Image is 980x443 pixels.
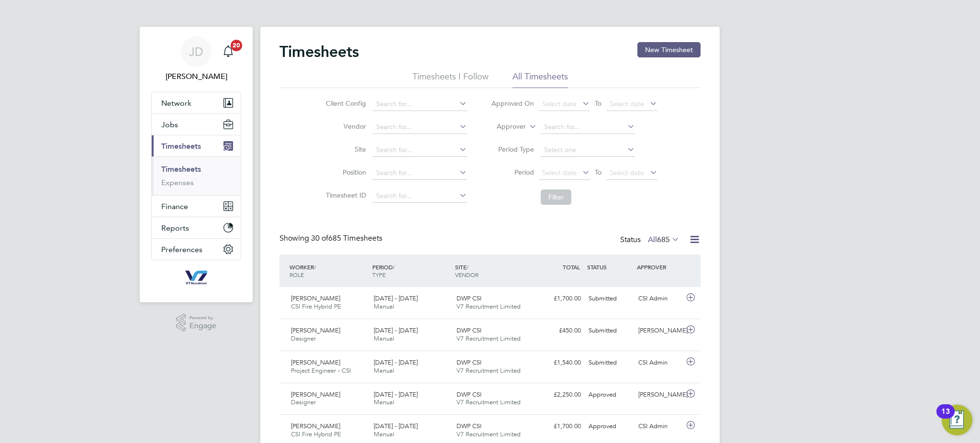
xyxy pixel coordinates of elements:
[374,294,418,302] span: [DATE] - [DATE]
[374,302,394,310] span: Manual
[541,189,571,205] button: Filter
[457,358,481,366] span: DWP CSI
[373,121,467,134] input: Search for...
[370,258,453,283] div: PERIOD
[393,263,395,271] span: /
[942,405,972,435] button: Open Resource Center, 13 new notifications
[291,326,340,334] span: [PERSON_NAME]
[152,196,241,217] button: Finance
[140,27,253,302] nav: Main navigation
[323,122,366,131] label: Vendor
[455,271,479,278] span: VENDOR
[457,390,481,399] span: DWP CSI
[314,263,316,271] span: /
[161,202,188,211] span: Finance
[373,144,467,157] input: Search for...
[291,294,340,302] span: [PERSON_NAME]
[637,42,701,57] button: New Timesheet
[161,165,201,174] a: Timesheets
[635,419,684,434] div: CSI Admin
[291,366,351,375] span: Project Engineer - CSI
[563,263,580,271] span: TOTAL
[535,387,585,403] div: £2,250.00
[491,99,534,108] label: Approved On
[648,235,679,244] label: All
[535,323,585,339] div: £450.00
[535,355,585,371] div: £1,540.00
[374,358,418,366] span: [DATE] - [DATE]
[620,233,681,247] div: Status
[542,100,577,108] span: Select date
[541,121,635,134] input: Search for...
[189,45,203,58] span: JD
[374,390,418,399] span: [DATE] - [DATE]
[291,358,340,366] span: [PERSON_NAME]
[279,233,384,244] div: Showing
[374,422,418,430] span: [DATE] - [DATE]
[291,430,341,438] span: CSI Fire Hybrid PE
[585,258,635,276] div: STATUS
[290,271,304,278] span: ROLE
[323,191,366,199] label: Timesheet ID
[635,387,684,403] div: [PERSON_NAME]
[635,323,684,339] div: [PERSON_NAME]
[323,99,366,108] label: Client Config
[610,100,644,108] span: Select date
[181,270,211,285] img: v7recruitment-logo-retina.png
[152,156,241,195] div: Timesheets
[373,189,467,203] input: Search for...
[279,42,359,61] h2: Timesheets
[635,258,684,276] div: APPROVER
[467,263,468,271] span: /
[161,142,201,151] span: Timesheets
[311,233,328,243] span: 30 of
[585,323,635,339] div: Submitted
[372,271,386,278] span: TYPE
[457,430,521,438] span: V7 Recruitment Limited
[189,314,216,322] span: Powered by
[161,178,194,187] a: Expenses
[161,99,191,108] span: Network
[161,120,178,129] span: Jobs
[374,334,394,343] span: Manual
[635,355,684,371] div: CSI Admin
[610,168,644,177] span: Select date
[374,366,394,375] span: Manual
[592,166,604,178] span: To
[151,36,241,82] a: JD[PERSON_NAME]
[535,291,585,307] div: £1,700.00
[373,98,467,111] input: Search for...
[291,398,316,406] span: Designer
[635,291,684,307] div: CSI Admin
[657,235,670,244] span: 685
[152,217,241,238] button: Reports
[374,398,394,406] span: Manual
[374,430,394,438] span: Manual
[585,419,635,434] div: Approved
[151,270,241,285] a: Go to home page
[231,40,242,51] span: 20
[412,71,489,88] li: Timesheets I Follow
[291,334,316,343] span: Designer
[585,291,635,307] div: Submitted
[291,390,340,399] span: [PERSON_NAME]
[161,245,202,254] span: Preferences
[291,302,341,310] span: CSI Fire Hybrid PE
[592,97,604,110] span: To
[457,398,521,406] span: V7 Recruitment Limited
[373,166,467,180] input: Search for...
[491,145,534,154] label: Period Type
[585,387,635,403] div: Approved
[453,258,535,283] div: SITE
[151,71,241,82] span: Jake Dunwell
[152,92,241,113] button: Network
[311,233,382,243] span: 685 Timesheets
[457,334,521,343] span: V7 Recruitment Limited
[542,168,577,177] span: Select date
[457,326,481,334] span: DWP CSI
[491,168,534,177] label: Period
[291,422,340,430] span: [PERSON_NAME]
[152,239,241,260] button: Preferences
[941,411,950,424] div: 13
[152,114,241,135] button: Jobs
